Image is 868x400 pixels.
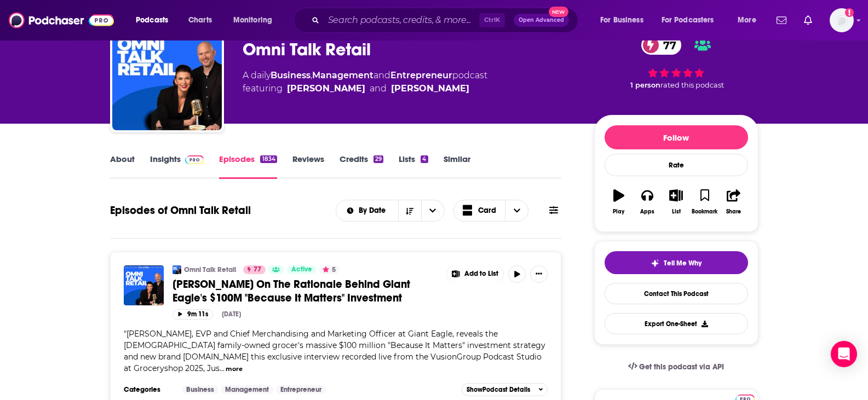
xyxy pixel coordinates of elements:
a: Reviews [292,154,324,179]
a: Active [287,265,317,274]
button: open menu [128,11,182,29]
a: Entrepreneur [390,70,452,80]
span: Get this podcast via API [639,362,724,372]
h1: Episodes of Omni Talk Retail [110,204,251,217]
span: Ctrl K [479,13,505,27]
a: Show notifications dropdown [772,11,791,30]
span: 77 [652,36,682,55]
a: InsightsPodchaser Pro [150,154,204,179]
button: Follow [605,125,748,149]
span: Active [291,264,312,275]
a: Episodes1834 [219,154,277,179]
span: Add to List [464,270,498,278]
a: Management [221,385,273,394]
img: Podchaser Pro [185,155,204,164]
span: [PERSON_NAME] On The Rationale Behind Giant Eagle's $100M "Because It Matters" Investment [173,277,410,305]
span: Logged in as COliver [830,8,854,32]
a: Charts [181,11,219,29]
span: Monitoring [233,13,272,28]
button: open menu [730,11,770,29]
div: 77 1 personrated this podcast [594,28,758,96]
span: rated this podcast [660,81,724,89]
a: Business [182,385,219,394]
span: More [738,13,756,28]
span: By Date [359,207,389,215]
button: Apps [633,182,662,222]
a: Get this podcast via API [619,353,733,380]
button: Show profile menu [830,8,854,32]
img: User Profile [830,8,854,32]
button: open menu [226,11,286,29]
div: 1834 [260,155,277,163]
div: Share [726,208,741,215]
span: Card [478,207,496,215]
a: Entrepreneur [276,385,326,394]
a: [PERSON_NAME] On The Rationale Behind Giant Eagle's $100M "Because It Matters" Investment [173,277,439,305]
button: Show More Button [447,265,504,283]
button: 9m 11s [173,309,213,320]
span: New [549,7,568,17]
div: [DATE] [222,310,241,318]
span: 1 person [630,81,660,89]
button: Bookmark [691,182,719,222]
button: open menu [654,11,730,29]
span: Podcasts [136,13,168,28]
div: Search podcasts, credits, & more... [304,8,589,33]
a: 77 [641,36,682,55]
a: Podchaser - Follow, Share and Rate Podcasts [9,10,114,31]
span: Charts [188,13,212,28]
div: 4 [421,155,428,163]
img: Omni Talk Retail [173,265,181,274]
a: About [110,154,135,179]
span: " [124,329,545,373]
a: Business [271,70,311,80]
a: Omni Talk Retail [184,265,236,274]
span: 77 [254,264,261,275]
span: [PERSON_NAME], EVP and Chief Merchandising and Marketing Officer at Giant Eagle, reveals the [DEM... [124,329,545,373]
button: tell me why sparkleTell Me Why [605,251,748,274]
h2: Choose List sort [336,200,445,222]
button: open menu [336,207,398,215]
span: ... [220,363,225,373]
svg: Add a profile image [845,8,854,17]
div: Play [613,208,624,215]
a: Credits29 [340,154,383,179]
button: ShowPodcast Details [462,383,548,396]
img: Omni Talk Retail [112,21,222,130]
img: tell me why sparkle [651,259,659,268]
a: Show notifications dropdown [800,11,817,30]
button: open menu [593,11,657,29]
span: For Business [600,13,643,28]
div: A daily podcast [243,69,487,95]
button: Choose View [453,200,529,222]
button: Play [605,182,633,222]
a: Chris Walton [287,82,365,95]
button: open menu [421,200,444,221]
a: Anne Mezzenga [391,82,469,95]
button: Show More Button [530,265,548,283]
span: For Podcasters [662,13,714,28]
span: Open Advanced [519,18,564,23]
h3: Categories [124,385,173,394]
div: Bookmark [692,208,717,215]
button: Sort Direction [398,200,421,221]
a: 77 [243,265,266,274]
span: , [311,70,312,80]
a: Contact This Podcast [605,283,748,304]
div: Rate [605,154,748,176]
button: Open AdvancedNew [514,14,569,27]
button: Export One-Sheet [605,313,748,334]
div: Apps [640,208,654,215]
input: Search podcasts, credits, & more... [324,11,479,29]
img: Justin Weinstein On The Rationale Behind Giant Eagle's $100M "Because It Matters" Investment [124,265,164,305]
span: Tell Me Why [664,259,702,268]
div: Open Intercom Messenger [831,341,857,367]
button: 5 [319,265,339,274]
a: Lists4 [399,154,428,179]
button: List [662,182,690,222]
span: and [370,82,387,95]
a: Management [312,70,373,80]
